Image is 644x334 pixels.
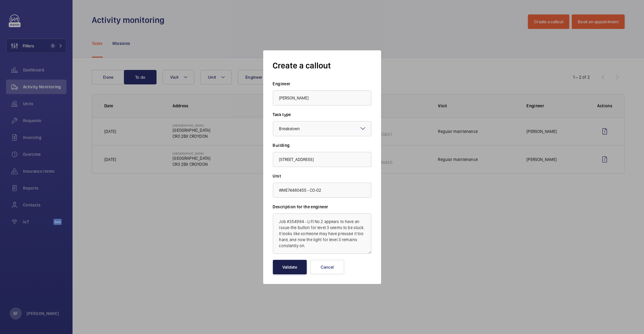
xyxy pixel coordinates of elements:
[273,183,371,198] input: Select an unit
[273,204,371,210] label: Description for the engineer
[279,126,300,131] span: Breakdown
[273,142,371,148] label: Building
[273,81,371,87] label: Engineer
[273,90,371,106] input: Select an engineer
[273,60,371,71] h1: Create a callout
[273,152,371,167] input: Select a building
[273,112,371,118] label: Task type
[310,260,344,274] button: Cancel
[273,260,307,274] button: Validate
[273,173,371,179] label: Unit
